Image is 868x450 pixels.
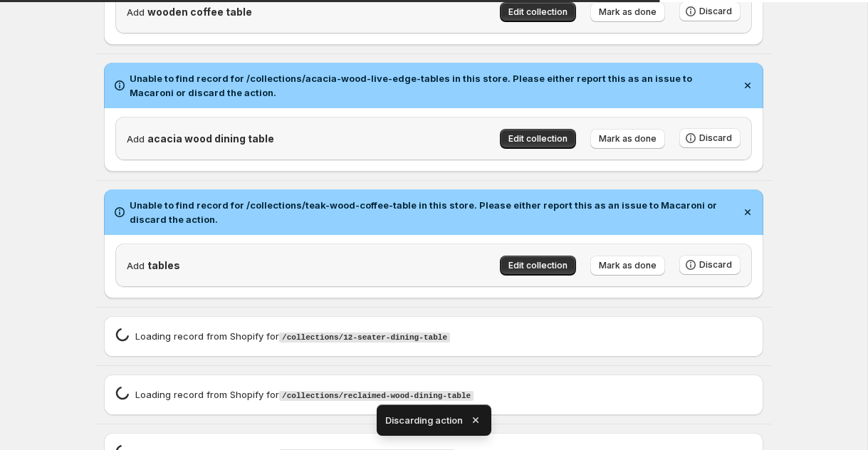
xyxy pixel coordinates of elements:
span: Edit collection [508,6,568,18]
button: Edit collection [500,2,576,22]
button: Edit collection [500,256,576,276]
p: Add [127,132,428,146]
h2: Unable to find record for /collections/teak-wood-coffee-table in this store. Please either report... [130,198,735,226]
span: Mark as done [599,6,657,18]
button: Dismiss notification [738,75,758,95]
button: Mark as done [590,256,665,276]
p: Add [127,5,428,19]
h2: Unable to find record for /collections/acacia-wood-live-edge-tables in this store. Please either ... [130,71,735,100]
code: /collections/12-seater-dining-table [279,333,450,342]
span: Discard [699,6,732,17]
code: /collections/reclaimed-wood-dining-table [279,391,474,401]
button: Edit collection [500,129,576,149]
button: Discard [679,128,741,148]
p: Loading record from Shopify for [135,387,474,403]
span: tables [147,259,180,271]
span: Mark as done [599,260,657,271]
span: Edit collection [508,133,568,145]
span: Mark as done [599,133,657,145]
span: wooden coffee table [147,6,252,18]
span: Edit collection [508,260,568,271]
button: Dismiss notification [738,202,758,222]
button: Discard [679,1,741,21]
p: Add [127,258,428,273]
span: Discard [699,259,732,271]
button: Discard [679,255,741,275]
span: acacia wood dining table [147,132,274,145]
span: Discard [699,132,732,144]
p: Loading record from Shopify for [135,329,450,345]
button: Mark as done [590,129,665,149]
span: Discarding action [385,413,463,427]
button: Mark as done [590,2,665,22]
